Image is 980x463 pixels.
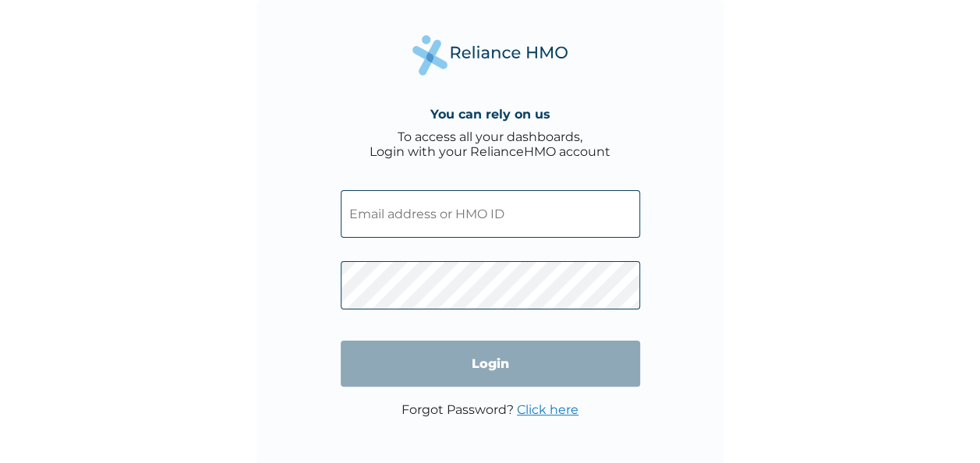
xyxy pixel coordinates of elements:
a: Click here [517,402,578,417]
h4: You can rely on us [430,107,550,122]
input: Login [341,341,640,387]
img: Reliance Health's Logo [412,35,568,75]
p: Forgot Password? [402,402,578,417]
div: To access all your dashboards, Login with your RelianceHMO account [370,129,610,159]
input: Email address or HMO ID [341,190,640,238]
